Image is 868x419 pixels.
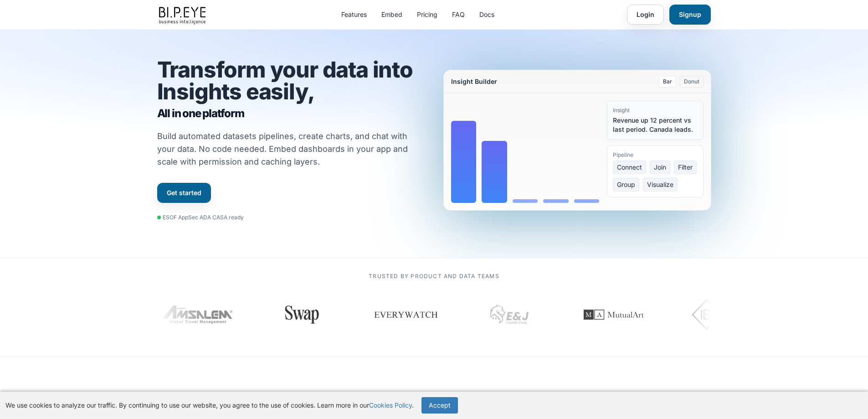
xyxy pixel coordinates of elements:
[421,397,458,414] button: Accept
[156,305,228,324] img: Amsalem
[451,101,600,203] div: Bar chart
[381,10,402,19] a: Embed
[650,160,670,174] span: Join
[157,183,211,203] a: Get started
[157,59,425,121] h1: Transform your data into Insights easily,
[613,116,698,134] div: Revenue up 12 percent vs last period. Canada leads.
[613,178,639,191] span: Group
[627,5,664,25] a: Login
[157,106,425,121] span: All in one platform
[157,130,420,168] p: Build automated datasets pipelines, create charts, and chat with your data. No code needed. Embed...
[680,76,704,88] button: Donut
[613,107,698,114] div: Insight
[157,273,711,280] p: Trusted by product and data teams
[659,76,676,88] button: Bar
[5,401,414,410] p: We use cookies to analyze our traffic. By continuing to use our website, you agree to the use of ...
[367,301,433,328] img: Everywatch
[686,296,737,333] img: IBI
[643,178,678,191] span: Visualize
[369,401,412,409] a: Cookies Policy
[481,292,527,337] img: EJ Capital
[567,292,649,337] img: MutualArt
[674,160,697,174] span: Filter
[479,10,494,19] a: Docs
[417,10,437,19] a: Pricing
[669,5,711,25] a: Signup
[341,10,367,19] a: Features
[451,77,497,86] div: Insight Builder
[157,5,209,25] img: bipeye-logo
[157,214,244,221] div: ESOF AppSec ADA CASA ready
[275,305,317,324] img: Swap
[613,151,698,159] div: Pipeline
[452,10,465,19] a: FAQ
[613,160,646,174] span: Connect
